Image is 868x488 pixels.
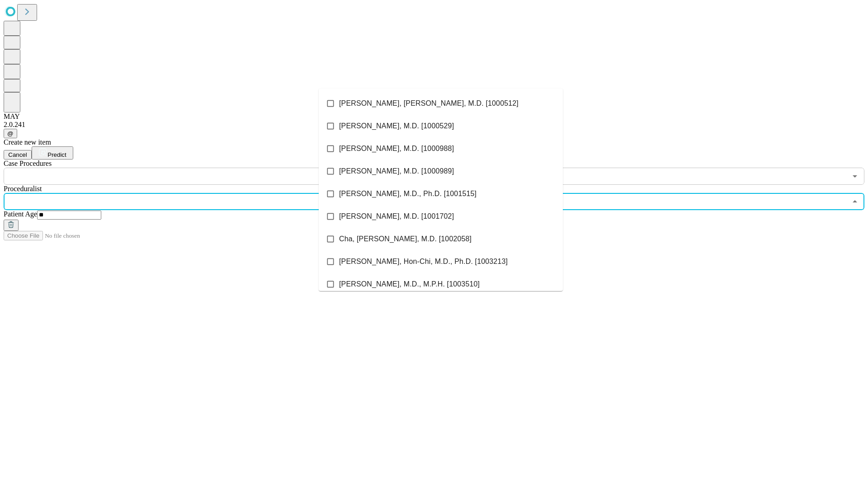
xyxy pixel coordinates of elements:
[339,121,454,131] span: [PERSON_NAME], M.D. [1000529]
[339,143,454,154] span: [PERSON_NAME], M.D. [1000988]
[339,188,476,199] span: [PERSON_NAME], M.D., Ph.D. [1001515]
[4,150,32,160] button: Cancel
[47,151,66,158] span: Predict
[4,129,17,138] button: @
[339,256,508,267] span: [PERSON_NAME], Hon-Chi, M.D., Ph.D. [1003213]
[339,166,454,177] span: [PERSON_NAME], M.D. [1000989]
[339,279,480,290] span: [PERSON_NAME], M.D., M.P.H. [1003510]
[32,146,73,160] button: Predict
[339,211,454,222] span: [PERSON_NAME], M.D. [1001702]
[8,151,27,158] span: Cancel
[4,121,864,129] div: 2.0.241
[339,234,472,244] span: Cha, [PERSON_NAME], M.D. [1002058]
[339,98,519,109] span: [PERSON_NAME], [PERSON_NAME], M.D. [1000512]
[4,138,51,146] span: Create new item
[4,113,864,121] div: MAY
[849,195,861,208] button: Close
[7,130,14,137] span: @
[4,185,42,192] span: Proceduralist
[4,210,37,218] span: Patient Age
[4,160,52,167] span: Scheduled Procedure
[849,170,861,183] button: Open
